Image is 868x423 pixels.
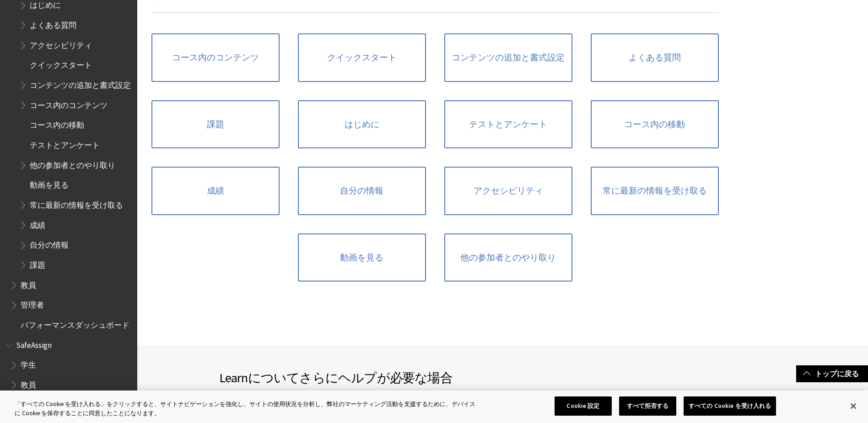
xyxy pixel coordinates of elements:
[30,17,76,30] span: よくある質問
[30,238,69,250] span: 自分の情報
[298,33,426,82] a: クイックスタート
[21,277,36,290] span: 教員
[298,100,426,149] a: はじめに
[15,400,477,418] div: 「すべての Cookie を受け入れる」をクリックすると、サイトナビゲーションを強化し、サイトの使用状況を分析し、弊社のマーケティング活動を支援するために、デバイスに Cookie を保存するこ...
[219,369,248,386] span: Learn
[444,167,572,215] a: アクセシビリティ
[30,77,131,90] span: コンテンツの追加と書式設定
[591,33,719,82] a: よくある質問
[684,396,776,416] button: すべての Cookie を受け入れる
[30,197,123,210] span: 常に最新の情報を受け取る
[30,58,92,70] span: クイックスタート
[30,217,45,230] span: 成績
[298,167,426,215] a: 自分の情報
[30,118,84,130] span: コース内の移動
[30,157,115,170] span: 他の参加者とのやり取り
[21,377,36,390] span: 教員
[219,368,503,387] h2: についてさらにヘルプが必要な場合
[151,33,280,82] a: コース内のコンテンツ
[30,98,108,110] span: コース内のコンテンツ
[21,298,44,310] span: 管理者
[5,337,132,413] nav: Book outline for Blackboard SafeAssign
[444,100,572,149] a: テストとアンケート
[151,167,280,215] a: 成績
[444,33,572,82] a: コンテンツの追加と書式設定
[444,233,572,282] a: 他の参加者とのやり取り
[591,100,719,149] a: コース内の移動
[21,317,129,330] span: パフォーマンスダッシュボード
[843,396,863,416] button: 閉じる
[591,167,719,215] a: 常に最新の情報を受け取る
[298,233,426,282] a: 動画を見る
[16,337,52,350] span: SafeAssign
[619,396,676,416] button: すべて拒否する
[151,100,280,149] a: 課題
[21,358,36,370] span: 学生
[30,257,45,270] span: 課題
[555,396,612,416] button: Cookie 設定
[796,365,868,382] a: トップに戻る
[30,137,100,150] span: テストとアンケート
[30,178,69,190] span: 動画を見る
[30,38,92,50] span: アクセシビリティ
